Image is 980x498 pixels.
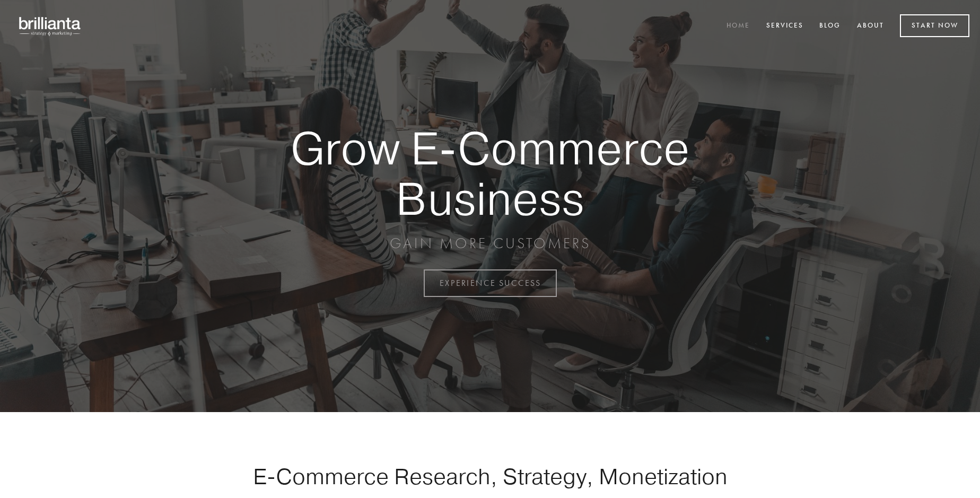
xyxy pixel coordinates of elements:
a: Blog [812,18,847,35]
strong: Grow E-Commerce Business [253,123,727,223]
img: brillianta - research, strategy, marketing [11,11,90,41]
a: EXPERIENCE SUCCESS [424,269,557,297]
a: Services [759,18,810,35]
a: Start Now [900,14,969,37]
h1: E-Commerce Research, Strategy, Monetization [220,463,760,490]
p: GAIN MORE CUSTOMERS [253,234,727,253]
a: Home [720,18,757,35]
a: About [850,18,891,35]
